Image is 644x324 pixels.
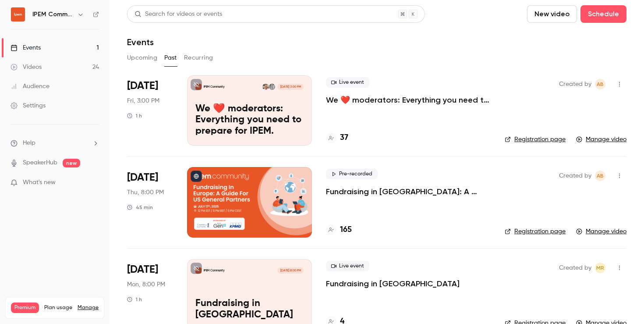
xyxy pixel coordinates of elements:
[326,169,378,179] span: Pre-recorded
[597,171,604,181] span: AB
[127,204,153,211] div: 45 min
[23,158,57,167] a: SpeakerHub
[326,278,460,289] a: Fundraising in [GEOGRAPHIC_DATA]
[32,10,74,19] h6: IPEM Community
[11,43,41,52] div: Events
[527,5,577,23] button: New video
[88,179,99,187] iframe: Noticeable Trigger
[595,171,605,181] span: Ashling Barry
[11,101,46,110] div: Settings
[597,79,604,89] span: AB
[595,263,605,273] span: Matt Robinson
[11,82,50,91] div: Audience
[63,159,80,167] span: new
[326,224,352,236] a: 165
[576,135,626,144] a: Manage video
[127,96,159,105] span: Fri, 3:00 PM
[127,188,164,197] span: Thu, 8:00 PM
[127,75,173,146] div: Aug 29 Fri, 12:00 PM (Europe/London)
[559,79,591,89] span: Created by
[23,178,56,187] span: What's new
[326,77,369,88] span: Live event
[326,95,491,105] a: We ❤️ moderators: Everything you need to prepare for IPEM.
[11,303,39,313] span: Premium
[134,10,222,19] div: Search for videos or events
[127,51,157,65] button: Upcoming
[23,139,35,148] span: Help
[184,51,213,65] button: Recurring
[127,296,142,303] div: 1 h
[269,84,275,90] img: Ash Barry
[204,268,225,273] p: IPEM Community
[505,135,566,144] a: Registration page
[127,171,158,185] span: [DATE]
[596,263,604,273] span: MR
[576,227,626,236] a: Manage video
[187,75,312,146] a: We ❤️ moderators: Everything you need to prepare for IPEM.IPEM CommunityAsh BarryMatt Robinson[DA...
[195,103,304,137] p: We ❤️ moderators: Everything you need to prepare for IPEM.
[127,37,154,47] h1: Events
[277,267,303,274] span: [DATE] 8:00 PM
[195,298,304,321] p: Fundraising in [GEOGRAPHIC_DATA]
[127,280,165,289] span: Mon, 8:00 PM
[44,304,72,311] span: Plan usage
[262,84,269,90] img: Matt Robinson
[127,167,173,237] div: Jul 17 Thu, 12:00 PM (America/New York)
[127,79,158,93] span: [DATE]
[505,227,566,236] a: Registration page
[127,263,158,277] span: [DATE]
[595,79,605,89] span: Ashling Barry
[559,171,591,181] span: Created by
[204,85,225,89] p: IPEM Community
[580,5,626,23] button: Schedule
[326,132,348,144] a: 37
[11,139,99,148] li: help-dropdown-opener
[164,51,177,65] button: Past
[326,261,369,271] span: Live event
[127,112,142,119] div: 1 h
[11,63,42,71] div: Videos
[340,132,348,144] h4: 37
[326,186,491,197] a: Fundraising in [GEOGRAPHIC_DATA]: A Guide for US General Partners
[340,224,352,236] h4: 165
[277,84,303,90] span: [DATE] 3:00 PM
[559,263,591,273] span: Created by
[78,304,99,311] a: Manage
[11,7,25,21] img: IPEM Community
